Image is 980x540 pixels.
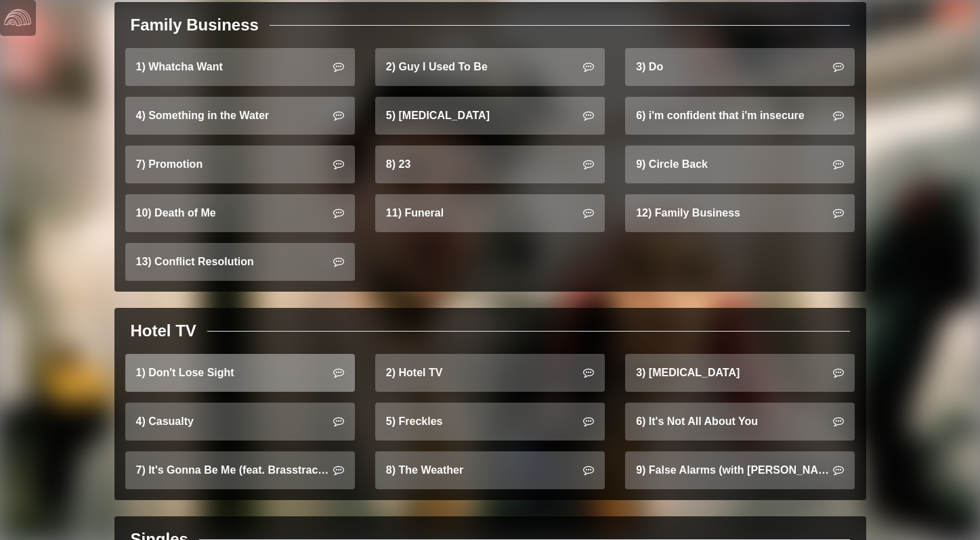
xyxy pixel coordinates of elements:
[625,97,855,135] a: 6) i'm confident that i'm insecure
[375,354,605,392] a: 2) Hotel TV
[375,194,605,232] a: 11) Funeral
[375,403,605,441] a: 5) Freckles
[625,403,855,441] a: 6) It's Not All About You
[375,145,605,183] a: 8) 23
[125,403,355,441] a: 4) Casualty
[375,48,605,86] a: 2) Guy I Used To Be
[125,145,355,183] a: 7) Promotion
[625,451,855,489] a: 9) False Alarms (with [PERSON_NAME])
[131,13,259,37] div: Family Business
[625,354,855,392] a: 3) [MEDICAL_DATA]
[625,145,855,183] a: 9) Circle Back
[625,194,855,232] a: 12) Family Business
[125,354,355,392] a: 1) Don't Lose Sight
[125,451,355,489] a: 7) It's Gonna Be Me (feat. Brasstracks)
[125,48,355,86] a: 1) Whatcha Want
[625,48,855,86] a: 3) Do
[375,451,605,489] a: 8) The Weather
[125,243,355,281] a: 13) Conflict Resolution
[131,319,196,343] div: Hotel TV
[125,194,355,232] a: 10) Death of Me
[4,4,31,31] img: logo-white-4c48a5e4bebecaebe01ca5a9d34031cfd3d4ef9ae749242e8c4bf12ef99f53e8.png
[125,97,355,135] a: 4) Something in the Water
[375,97,605,135] a: 5) [MEDICAL_DATA]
